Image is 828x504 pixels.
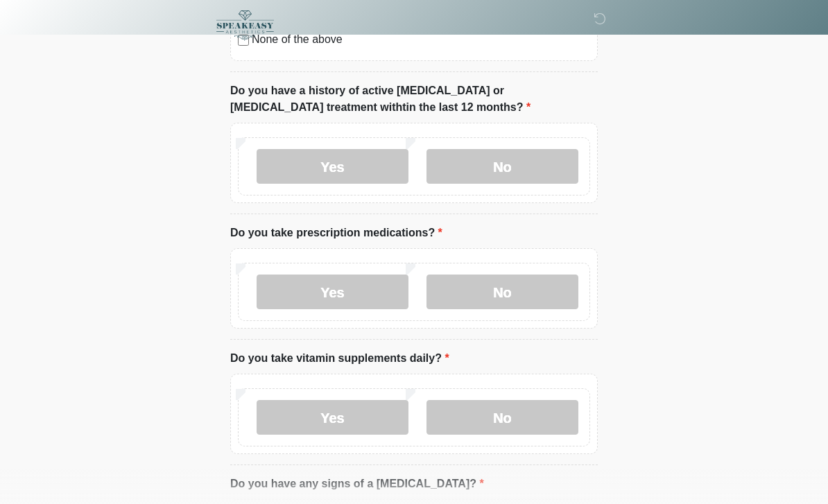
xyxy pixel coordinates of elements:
[216,10,274,41] img: Speakeasy Aesthetics GFE Logo
[426,400,578,435] label: No
[230,350,449,367] label: Do you take vitamin supplements daily?
[230,225,442,241] label: Do you take prescription medications?
[257,149,408,184] label: Yes
[230,476,484,492] label: Do you have any signs of a [MEDICAL_DATA]?
[257,400,408,435] label: Yes
[257,275,408,309] label: Yes
[426,149,578,184] label: No
[426,275,578,309] label: No
[230,82,598,116] label: Do you have a history of active [MEDICAL_DATA] or [MEDICAL_DATA] treatment withtin the last 12 mo...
